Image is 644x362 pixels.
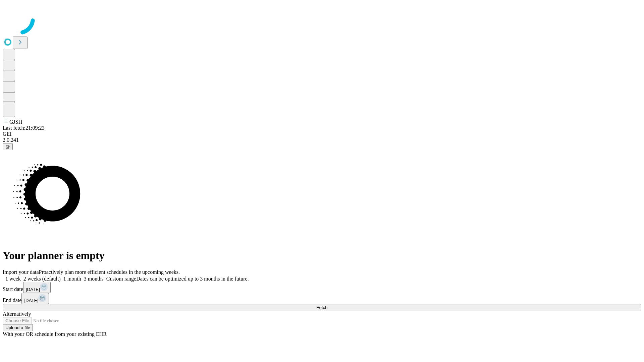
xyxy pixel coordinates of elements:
[3,331,107,337] span: With your OR schedule from your existing EHR
[21,293,49,304] button: [DATE]
[3,324,33,331] button: Upload a file
[3,125,45,131] span: Last fetch: 21:09:23
[26,287,40,292] span: [DATE]
[5,144,10,149] span: @
[3,137,641,143] div: 2.0.241
[3,304,641,311] button: Fetch
[23,276,61,282] span: 2 weeks (default)
[3,269,39,275] span: Import your data
[136,276,249,282] span: Dates can be optimized up to 3 months in the future.
[24,298,38,303] span: [DATE]
[3,293,641,304] div: End date
[3,143,13,150] button: @
[3,249,641,262] h1: Your planner is empty
[23,282,51,293] button: [DATE]
[5,276,21,282] span: 1 week
[9,119,22,125] span: GJSH
[84,276,104,282] span: 3 months
[316,305,327,310] span: Fetch
[63,276,81,282] span: 1 month
[39,269,180,275] span: Proactively plan more efficient schedules in the upcoming weeks.
[3,131,641,137] div: GEI
[3,311,31,317] span: Alternatively
[3,282,641,293] div: Start date
[106,276,136,282] span: Custom range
